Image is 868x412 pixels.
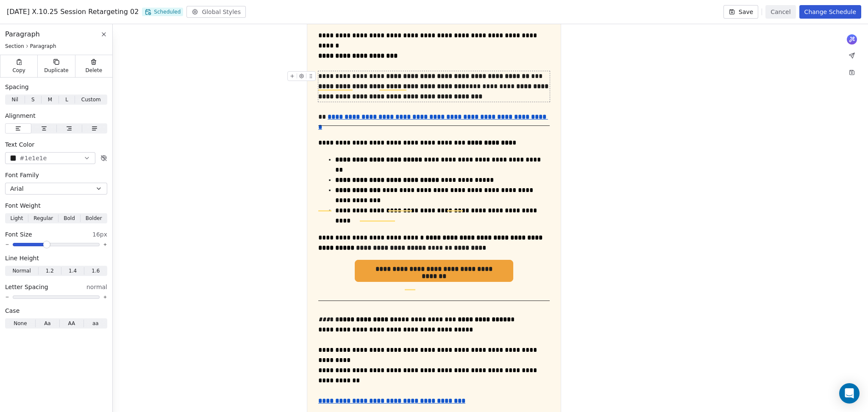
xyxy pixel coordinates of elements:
[5,201,41,210] span: Font Weight
[765,5,796,19] button: Cancel
[11,96,18,103] span: Nil
[92,320,99,327] span: aa
[48,96,52,103] span: M
[44,320,51,327] span: Aa
[5,171,39,179] span: Font Family
[7,7,139,17] span: [DATE] X.10.25 Session Retargeting 02
[12,67,25,74] span: Copy
[68,320,75,327] span: AA
[10,214,23,222] span: Light
[12,267,31,275] span: Normal
[186,6,246,18] button: Global Styles
[30,43,56,50] span: Paragraph
[5,111,36,120] span: Alignment
[92,267,100,275] span: 1.6
[5,152,95,164] button: #1e1e1e
[31,96,35,103] span: S
[5,29,40,39] span: Paragraph
[5,283,48,291] span: Letter Spacing
[86,283,107,291] span: normal
[69,267,77,275] span: 1.4
[44,67,68,74] span: Duplicate
[5,43,24,50] span: Section
[65,96,68,103] span: L
[46,267,54,275] span: 1.2
[5,140,34,149] span: Text Color
[5,254,39,262] span: Line Height
[723,5,758,19] button: Save
[86,214,102,222] span: Bolder
[64,214,75,222] span: Bold
[10,184,24,193] span: Arial
[5,230,32,239] span: Font Size
[14,320,27,327] span: None
[81,96,101,103] span: Custom
[33,214,53,222] span: Regular
[19,154,47,163] span: #1e1e1e
[839,383,860,404] div: Open Intercom Messenger
[5,83,29,91] span: Spacing
[5,306,19,315] span: Case
[86,67,103,74] span: Delete
[142,8,183,16] span: Scheduled
[92,230,107,239] span: 16px
[799,5,861,19] button: Change Schedule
